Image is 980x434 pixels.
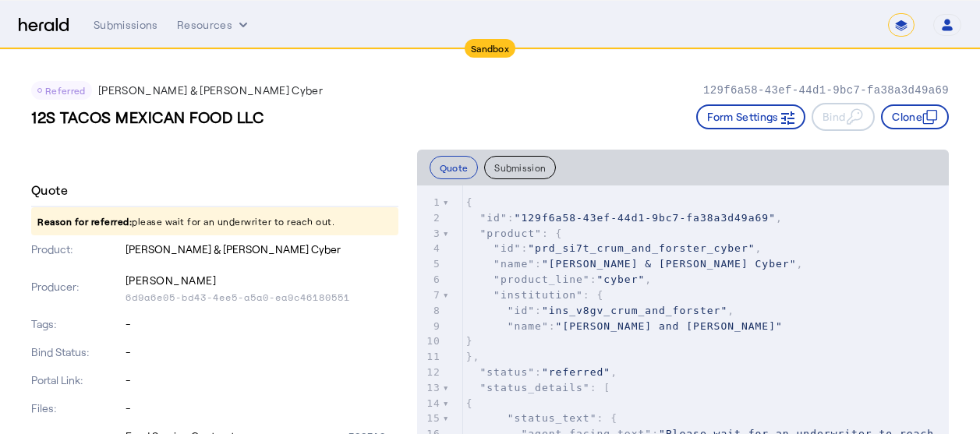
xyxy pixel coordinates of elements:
[479,382,589,393] span: "status_details"
[417,272,443,288] div: 6
[19,18,69,33] img: Herald Logo
[484,156,556,179] button: Submission
[542,366,610,378] span: "referred"
[812,103,875,131] button: Bind
[494,258,535,270] span: "name"
[31,400,122,416] p: Files:
[703,83,949,98] p: 129f6a58-43ef-44d1-9bc7-fa38a3d49a69
[31,207,398,235] p: please wait for an underwriter to reach out.
[126,316,398,332] p: -
[31,181,68,199] h4: Quote
[494,289,583,301] span: "institution"
[542,258,797,270] span: "[PERSON_NAME] & [PERSON_NAME] Cyber"
[45,85,86,96] span: Referred
[126,242,398,257] p: [PERSON_NAME] & [PERSON_NAME] Cyber
[177,17,251,33] button: Resources dropdown menu
[466,305,734,316] span: : ,
[881,104,949,129] button: Clone
[508,412,597,424] span: "status_text"
[508,305,535,316] span: "id"
[466,196,473,208] span: {
[466,273,652,285] span: : ,
[31,279,122,295] p: Producer:
[417,288,443,303] div: 7
[466,412,617,424] span: : {
[417,195,443,210] div: 1
[466,366,617,378] span: : ,
[466,289,604,301] span: : {
[479,228,541,239] span: "product"
[466,382,610,393] span: : [
[98,83,323,98] p: [PERSON_NAME] & [PERSON_NAME] Cyber
[528,242,755,254] span: "prd_si7t_crum_and_forster_cyber"
[417,411,443,426] div: 15
[417,210,443,226] div: 2
[430,156,479,179] button: Quote
[417,256,443,272] div: 5
[417,349,443,365] div: 11
[417,333,443,349] div: 10
[417,241,443,256] div: 4
[417,380,443,396] div: 13
[466,228,563,239] span: : {
[597,273,646,285] span: "cyber"
[417,226,443,242] div: 3
[31,372,122,388] p: Portal Link:
[31,106,264,128] h3: 12S TACOS MEXICAN FOOD LLC
[126,344,398,360] p: -
[126,372,398,388] p: -
[466,397,473,409] span: {
[37,216,132,227] span: Reason for referred:
[466,320,783,332] span: :
[515,212,776,224] span: "129f6a58-43ef-44d1-9bc7-fa38a3d49a69"
[417,303,443,319] div: 8
[126,400,398,416] p: -
[466,242,762,254] span: : ,
[31,344,122,360] p: Bind Status:
[556,320,783,332] span: "[PERSON_NAME] and [PERSON_NAME]"
[465,39,515,58] div: Sandbox
[542,305,727,316] span: "ins_v8gv_crum_and_forster"
[31,242,122,257] p: Product:
[479,366,535,378] span: "status"
[417,319,443,334] div: 9
[479,212,507,224] span: "id"
[126,270,398,291] p: [PERSON_NAME]
[466,212,783,224] span: : ,
[494,273,590,285] span: "product_line"
[417,365,443,380] div: 12
[126,291,398,304] p: 6d9a6e05-bd43-4ee5-a5a0-ea9c46180551
[417,396,443,411] div: 14
[466,258,804,270] span: : ,
[508,320,549,332] span: "name"
[466,351,480,362] span: },
[466,335,473,347] span: }
[31,316,122,332] p: Tags:
[494,242,521,254] span: "id"
[696,104,805,129] button: Form Settings
[94,17,158,33] div: Submissions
